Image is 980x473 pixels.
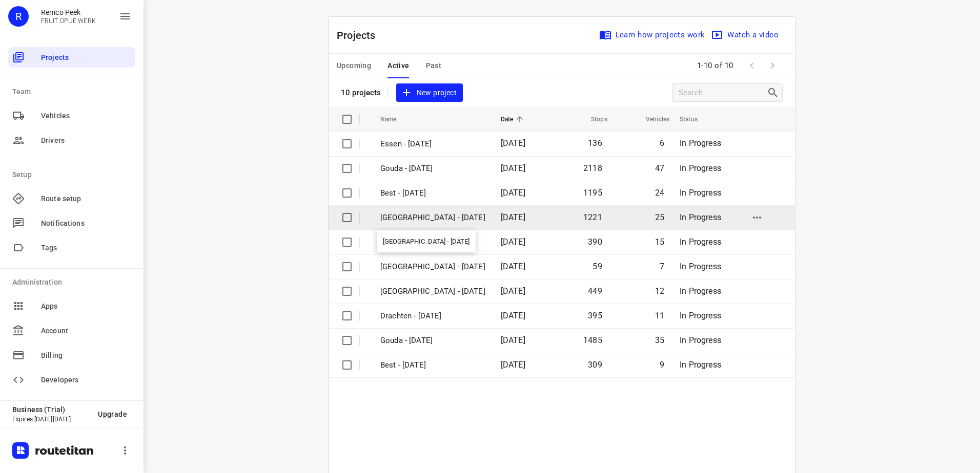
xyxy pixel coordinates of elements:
[380,138,485,150] p: Essen - Wednesday
[655,212,664,222] span: 25
[680,188,721,198] span: In Progress
[583,163,602,173] span: 2118
[8,47,135,68] div: Projects
[680,335,721,345] span: In Progress
[501,286,525,296] span: [DATE]
[380,113,410,125] span: Name
[8,296,135,316] div: Apps
[680,237,721,247] span: In Progress
[41,301,131,312] span: Apps
[501,138,525,148] span: [DATE]
[578,113,607,125] span: Stops
[680,138,721,148] span: In Progress
[660,262,664,271] span: 7
[767,87,782,99] div: Search
[680,113,711,125] span: Status
[396,83,463,102] button: New project
[501,188,525,198] span: [DATE]
[762,55,783,76] span: Next Page
[501,113,527,125] span: Date
[660,138,664,148] span: 6
[660,360,664,370] span: 9
[501,360,525,370] span: [DATE]
[583,188,602,198] span: 1195
[8,213,135,233] div: Notifications
[679,85,767,101] input: Search projects
[380,236,485,248] p: Drachten - Wednesday
[593,262,602,271] span: 59
[8,130,135,150] div: Drivers
[742,55,762,76] span: Previous Page
[426,59,442,72] span: Past
[41,326,131,336] span: Account
[41,243,131,253] span: Tags
[588,311,602,320] span: 395
[41,111,131,121] span: Vehicles
[402,87,457,99] span: New project
[680,360,721,370] span: In Progress
[41,52,131,63] span: Projects
[8,6,29,27] div: R
[680,262,721,271] span: In Progress
[12,405,90,414] p: Business (Trial)
[90,405,135,423] button: Upgrade
[693,55,738,77] span: 1-10 of 10
[337,59,371,72] span: Upcoming
[380,310,485,322] p: Drachten - Tuesday
[8,370,135,390] div: Developers
[501,212,525,222] span: [DATE]
[501,311,525,320] span: [DATE]
[380,359,485,371] p: Best - Tuesday
[501,237,525,247] span: [DATE]
[12,416,90,423] p: Expires [DATE][DATE]
[680,311,721,320] span: In Progress
[501,163,525,173] span: [DATE]
[41,135,131,146] span: Drivers
[380,286,485,297] p: Zwolle - Tuesday
[680,163,721,173] span: In Progress
[12,277,135,288] p: Administration
[8,320,135,341] div: Account
[41,218,131,229] span: Notifications
[41,350,131,361] span: Billing
[501,335,525,345] span: [DATE]
[41,193,131,204] span: Route setup
[387,59,409,72] span: Active
[8,188,135,209] div: Route setup
[12,169,135,180] p: Setup
[8,238,135,258] div: Tags
[380,212,485,224] p: [GEOGRAPHIC_DATA] - [DATE]
[588,286,602,296] span: 449
[41,375,131,385] span: Developers
[680,286,721,296] span: In Progress
[337,28,384,43] p: Projects
[501,262,525,271] span: [DATE]
[655,286,664,296] span: 12
[12,87,135,97] p: Team
[8,105,135,126] div: Vehicles
[655,311,664,320] span: 11
[380,163,485,175] p: Gouda - Wednesday
[380,335,485,347] p: Gouda - Tuesday
[8,345,135,365] div: Billing
[380,187,485,199] p: Best - Wednesday
[655,335,664,345] span: 35
[583,212,602,222] span: 1221
[583,335,602,345] span: 1485
[588,138,602,148] span: 136
[680,212,721,222] span: In Progress
[632,113,669,125] span: Vehicles
[98,410,127,418] span: Upgrade
[341,88,381,97] p: 10 projects
[588,360,602,370] span: 309
[655,237,664,247] span: 15
[655,163,664,173] span: 47
[380,261,485,273] p: Antwerpen - Wednesday
[588,237,602,247] span: 390
[655,188,664,198] span: 24
[41,17,96,25] p: FRUIT OP JE WERK
[41,8,96,16] p: Remco Peek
